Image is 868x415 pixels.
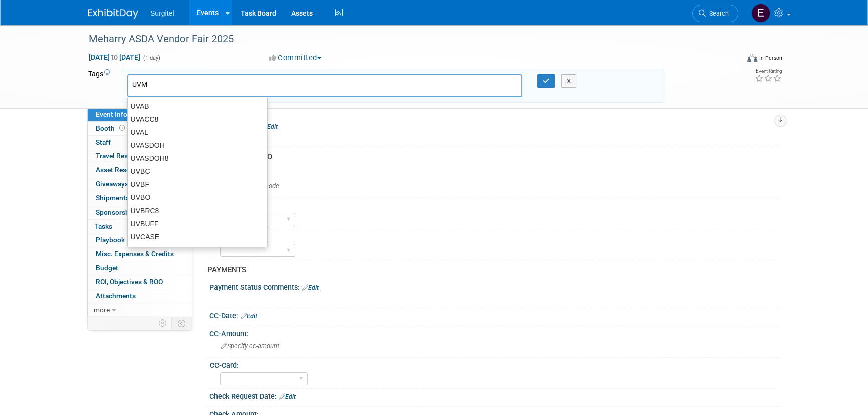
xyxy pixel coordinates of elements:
[128,217,267,230] div: UVBUFF
[96,292,136,300] span: Attachments
[221,342,279,350] span: Specify cc-amount
[128,139,267,152] div: UVASDOH
[96,264,118,272] span: Budget
[88,247,192,261] a: Misc. Expenses & Credits
[266,53,325,63] button: Committed
[209,308,780,321] div: CC-Date:
[128,165,267,178] div: UVBC
[96,166,155,174] span: Asset Reservations
[679,52,782,67] div: Event Format
[96,138,111,146] span: Staff
[88,53,141,62] span: [DATE] [DATE]
[88,163,192,177] a: Asset Reservations
[88,303,192,317] a: more
[209,389,780,402] div: Check Request Date:
[117,124,127,132] span: Booth not reserved yet
[759,54,782,62] div: In-Person
[207,265,772,275] div: PAYMENTS
[88,149,192,163] a: Travel Reservations
[128,152,267,165] div: UVASDOH8
[128,204,267,217] div: UVBRC8
[751,4,770,23] img: Event Coordinator
[209,119,780,132] div: Current Status:
[128,243,267,256] div: UVCBC8
[96,236,125,244] span: Playbook
[88,177,192,191] a: Giveaways
[85,30,723,48] div: Meharry ASDA Vendor Fair 2025
[210,358,775,370] div: CC-Card:
[88,69,113,103] td: Tags
[142,55,160,61] span: (1 day)
[172,317,192,330] td: Toggle Event Tabs
[88,136,192,149] a: Staff
[241,313,257,320] a: Edit
[132,79,273,89] input: Type tag and hit enter
[88,205,192,219] a: Sponsorships
[88,233,192,247] a: Playbook
[128,191,267,204] div: UVBO
[209,280,780,293] div: Payment Status Comments:
[88,122,192,135] a: Booth
[96,180,128,188] span: Giveaways
[96,208,139,216] span: Sponsorships
[94,306,110,314] span: more
[96,278,163,286] span: ROI, Objectives & ROO
[95,222,112,230] span: Tasks
[207,152,772,162] div: BASIC EVENT INFO
[88,108,192,121] a: Event Information
[150,9,174,17] span: Surgitel
[209,326,780,339] div: CC-Amount:
[88,289,192,303] a: Attachments
[692,5,738,22] a: Search
[210,198,775,211] div: Show Type:
[128,100,267,113] div: UVAB
[96,124,127,132] span: Booth
[755,69,782,74] div: Event Rating
[128,230,267,243] div: UVCASE
[561,74,577,88] button: X
[261,123,278,130] a: Edit
[128,126,267,139] div: UVAL
[96,152,157,160] span: Travel Reservations
[88,261,192,275] a: Budget
[706,10,729,17] span: Search
[96,250,174,258] span: Misc. Expenses & Credits
[209,167,780,179] div: Show Code:
[154,317,172,330] td: Personalize Event Tab Strip
[96,110,152,118] span: Event Information
[210,229,775,242] div: Specialty:
[747,54,757,62] img: Format-Inperson.png
[128,113,267,126] div: UVACC8
[279,393,296,400] a: Edit
[88,9,138,19] img: ExhibitDay
[110,53,119,61] span: to
[88,191,192,205] a: Shipments
[302,284,319,291] a: Edit
[128,178,267,191] div: UVBF
[88,220,192,233] a: Tasks
[88,275,192,289] a: ROI, Objectives & ROO
[96,194,129,202] span: Shipments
